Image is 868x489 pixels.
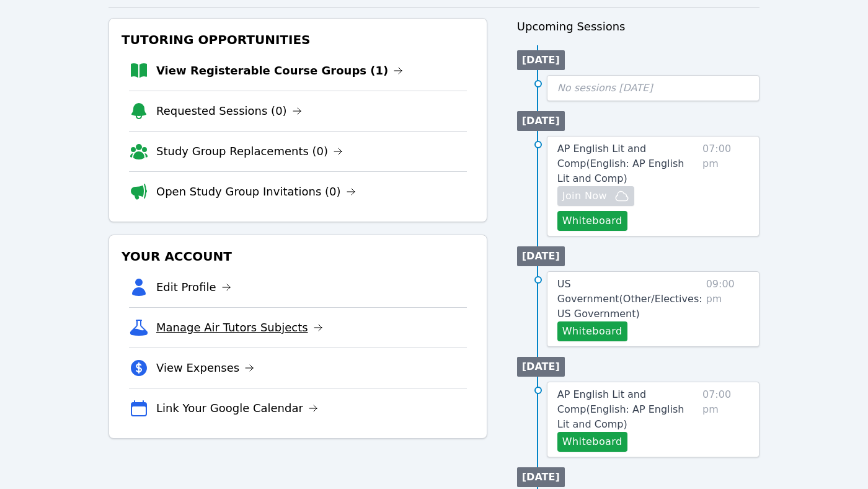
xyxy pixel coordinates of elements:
[156,400,318,417] a: Link Your Google Calendar
[517,18,759,35] h3: Upcoming Sessions
[119,245,477,267] h3: Your Account
[557,387,697,432] a: AP English Lit and Comp(English: AP English Lit and Comp)
[557,82,653,94] span: No sessions [DATE]
[156,359,254,377] a: View Expenses
[156,183,356,200] a: Open Study Group Invitations (0)
[517,357,565,377] li: [DATE]
[119,29,477,51] h3: Tutoring Opportunities
[156,143,343,160] a: Study Group Replacements (0)
[562,189,607,204] span: Join Now
[557,278,702,320] span: US Government ( Other/Electives: US Government )
[557,141,697,186] a: AP English Lit and Comp(English: AP English Lit and Comp)
[557,388,684,430] span: AP English Lit and Comp ( English: AP English Lit and Comp )
[557,211,627,231] button: Whiteboard
[557,143,684,184] span: AP English Lit and Comp ( English: AP English Lit and Comp )
[156,279,231,296] a: Edit Profile
[517,467,565,487] li: [DATE]
[557,432,627,452] button: Whiteboard
[517,111,565,131] li: [DATE]
[517,50,565,70] li: [DATE]
[156,102,302,120] a: Requested Sessions (0)
[156,62,403,79] a: View Registerable Course Groups (1)
[557,321,627,341] button: Whiteboard
[156,319,323,336] a: Manage Air Tutors Subjects
[702,141,749,231] span: 07:00 pm
[557,186,634,206] button: Join Now
[702,387,749,452] span: 07:00 pm
[517,246,565,266] li: [DATE]
[557,277,702,321] a: US Government(Other/Electives: US Government)
[706,277,749,341] span: 09:00 pm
